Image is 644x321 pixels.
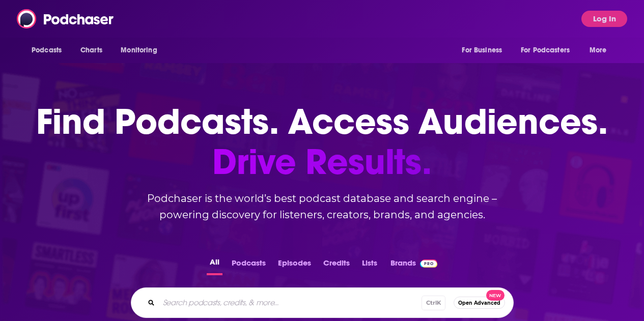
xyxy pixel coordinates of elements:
span: More [590,43,607,57]
span: New [486,290,505,301]
h2: Podchaser is the world’s best podcast database and search engine – powering discovery for listene... [119,190,526,223]
button: Credits [320,255,353,275]
span: Charts [80,43,102,57]
button: open menu [455,41,515,60]
button: All [207,255,222,275]
button: open menu [582,41,620,60]
span: For Podcasters [521,43,570,57]
input: Search podcasts, credits, & more... [159,295,422,311]
span: Podcasts [32,43,62,57]
button: Lists [359,255,380,275]
span: Ctrl K [422,296,445,310]
button: Log In [581,11,627,27]
div: Search podcasts, credits, & more... [131,287,514,318]
button: open menu [24,41,75,60]
button: Open AdvancedNew [454,297,505,309]
span: For Business [462,43,502,57]
button: open menu [514,41,584,60]
button: Episodes [275,255,314,275]
img: Podchaser Pro [420,259,438,268]
a: Charts [74,41,108,60]
button: open menu [114,41,170,60]
span: Drive Results. [36,142,608,182]
button: Podcasts [229,255,269,275]
span: Monitoring [121,43,157,57]
span: Open Advanced [458,300,500,306]
img: Podchaser - Follow, Share and Rate Podcasts [17,9,115,28]
a: BrandsPodchaser Pro [390,255,438,275]
h1: Find Podcasts. Access Audiences. [36,102,608,182]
